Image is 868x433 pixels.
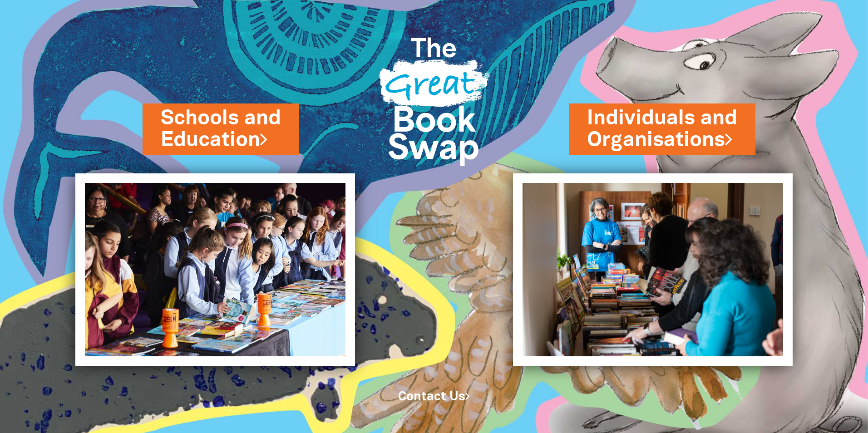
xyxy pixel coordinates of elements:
img: Great Bookswap logo [369,11,500,185]
img: Schools and Education [75,173,355,366]
a: Contact Us [398,391,470,403]
a: Individuals andOrganisations [587,104,737,154]
img: Individuals and Organisations [513,173,792,366]
a: Schools andEducation [161,104,281,154]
